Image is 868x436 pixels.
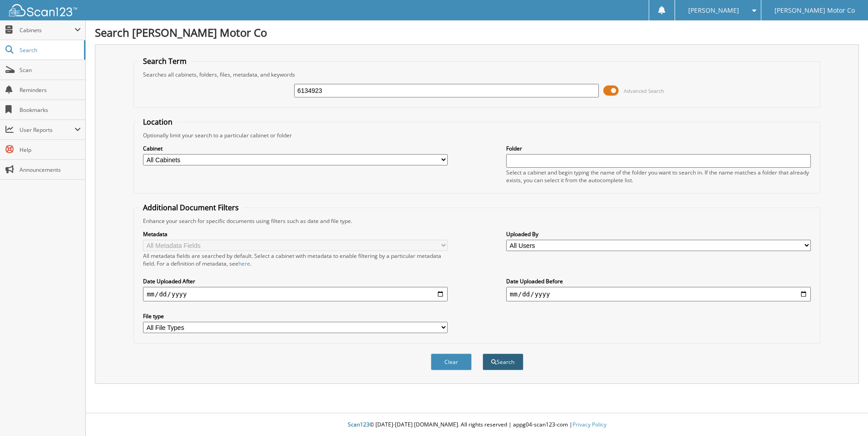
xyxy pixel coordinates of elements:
[506,230,811,238] label: Uploaded By
[20,146,81,154] span: Help
[138,117,177,127] legend: Location
[9,4,77,16] img: scan123-logo-white.svg
[138,203,243,213] legend: Additional Document Filters
[86,414,868,436] div: © [DATE]-[DATE] [DOMAIN_NAME]. All rights reserved | appg04-scan123-com |
[20,66,81,74] span: Scan
[483,354,523,370] button: Search
[20,106,81,114] span: Bookmarks
[143,312,448,320] label: File type
[95,25,859,40] h1: Search [PERSON_NAME] Motor Co
[143,277,448,285] label: Date Uploaded After
[143,145,448,152] label: Cabinet
[20,126,74,134] span: User Reports
[506,277,811,285] label: Date Uploaded Before
[506,169,811,184] div: Select a cabinet and begin typing the name of the folder you want to search in. If the name match...
[348,421,370,428] span: Scan123
[506,145,811,152] label: Folder
[20,26,74,34] span: Cabinets
[138,131,815,139] div: Optionally limit your search to a particular cabinet or folder
[238,260,250,267] a: here
[572,421,607,428] a: Privacy Policy
[624,87,664,94] span: Advanced Search
[506,287,811,301] input: end
[20,166,81,174] span: Announcements
[774,8,855,13] span: [PERSON_NAME] Motor Co
[143,252,448,267] div: All metadata fields are searched by default. Select a cabinet with metadata to enable filtering b...
[20,46,79,54] span: Search
[138,217,815,225] div: Enhance your search for specific documents using filters such as date and file type.
[20,86,81,94] span: Reminders
[143,287,448,301] input: start
[143,230,448,238] label: Metadata
[138,56,191,66] legend: Search Term
[138,71,815,78] div: Searches all cabinets, folders, files, metadata, and keywords
[823,392,868,436] iframe: Chat Widget
[688,8,739,13] span: [PERSON_NAME]
[431,354,472,370] button: Clear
